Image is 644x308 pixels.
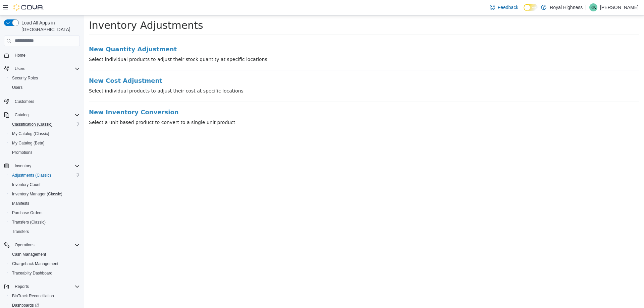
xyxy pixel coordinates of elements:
[15,66,25,71] span: Users
[9,209,80,217] span: Purchase Orders
[7,199,83,208] button: Manifests
[9,83,25,91] a: Users
[12,201,29,206] span: Manifests
[9,148,35,157] a: Promotions
[7,259,83,268] button: Chargeback Management
[1,110,83,120] button: Catalog
[9,181,80,189] span: Inventory Count
[1,64,83,73] button: Users
[9,190,65,198] a: Inventory Manager (Classic)
[498,4,518,11] span: Feedback
[591,3,596,11] span: KK
[12,252,46,257] span: Cash Management
[12,173,51,178] span: Adjustments (Classic)
[15,112,29,118] span: Catalog
[12,283,32,291] button: Reports
[7,148,83,157] button: Promotions
[12,270,52,276] span: Traceabilty Dashboard
[9,130,80,138] span: My Catalog (Classic)
[15,163,31,169] span: Inventory
[9,120,80,128] span: Classification (Classic)
[5,94,555,100] a: New Inventory Conversion
[12,122,53,127] span: Classification (Classic)
[585,3,587,11] p: |
[12,111,31,119] button: Catalog
[12,162,80,170] span: Inventory
[9,250,49,258] a: Cash Management
[9,199,80,207] span: Manifests
[19,19,80,33] span: Load All Apps in [GEOGRAPHIC_DATA]
[7,180,83,189] button: Inventory Count
[600,3,639,11] p: [PERSON_NAME]
[15,284,29,289] span: Reports
[12,97,80,105] span: Customers
[9,269,55,277] a: Traceabilty Dashboard
[12,210,43,215] span: Purchase Orders
[9,209,45,217] a: Purchase Orders
[7,218,83,227] button: Transfers (Classic)
[7,189,83,199] button: Inventory Manager (Classic)
[9,199,32,207] a: Manifests
[12,140,45,146] span: My Catalog (Beta)
[9,228,32,236] a: Transfers
[12,293,54,299] span: BioTrack Reconciliation
[9,74,41,82] a: Security Roles
[1,96,83,106] button: Customers
[7,250,83,259] button: Cash Management
[9,74,80,82] span: Security Roles
[15,53,25,58] span: Home
[12,241,80,249] span: Operations
[12,98,37,106] a: Customers
[13,4,44,11] img: Cova
[9,269,80,277] span: Traceabilty Dashboard
[1,50,83,60] button: Home
[9,218,48,226] a: Transfers (Classic)
[7,291,83,301] button: BioTrack Reconciliation
[9,139,47,147] a: My Catalog (Beta)
[5,72,555,79] p: Select individual products to adjust their cost at specific locations
[5,62,555,69] a: New Cost Adjustment
[12,65,28,73] button: Users
[7,129,83,138] button: My Catalog (Classic)
[550,3,583,11] p: Royal Highness
[7,268,83,278] button: Traceabilty Dashboard
[7,83,83,92] button: Users
[589,3,597,11] div: Kiyah King
[5,104,555,111] p: Select a unit based product to convert to a single unit product
[12,220,46,225] span: Transfers (Classic)
[12,261,58,266] span: Chargeback Management
[5,30,555,37] a: New Quantity Adjustment
[7,120,83,129] button: Classification (Classic)
[5,4,119,16] span: Inventory Adjustments
[9,228,80,236] span: Transfers
[9,218,80,226] span: Transfers (Classic)
[12,241,37,249] button: Operations
[9,250,80,258] span: Cash Management
[12,283,80,291] span: Reports
[12,162,34,170] button: Inventory
[9,181,43,189] a: Inventory Count
[12,111,80,119] span: Catalog
[1,240,83,250] button: Operations
[9,171,80,179] span: Adjustments (Classic)
[9,130,52,138] a: My Catalog (Classic)
[9,292,80,300] span: BioTrack Reconciliation
[524,4,538,11] input: Dark Mode
[9,260,80,268] span: Chargeback Management
[12,65,80,73] span: Users
[9,190,80,198] span: Inventory Manager (Classic)
[5,41,555,48] p: Select individual products to adjust their stock quantity at specific locations
[7,138,83,148] button: My Catalog (Beta)
[9,260,61,268] a: Chargeback Management
[12,85,22,90] span: Users
[1,161,83,171] button: Inventory
[12,51,28,59] a: Home
[7,208,83,218] button: Purchase Orders
[12,51,80,59] span: Home
[9,292,57,300] a: BioTrack Reconciliation
[12,229,29,234] span: Transfers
